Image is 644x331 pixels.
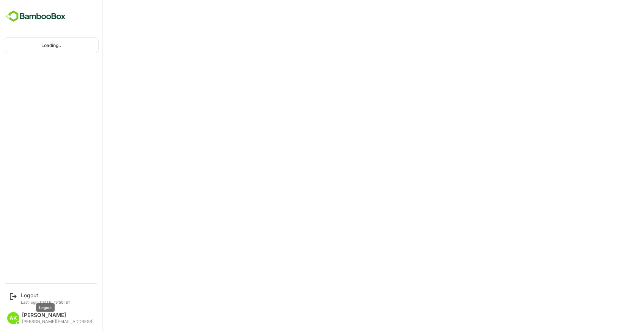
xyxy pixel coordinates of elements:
div: Logout [21,292,71,298]
p: Last login: [DATE] 13:50 IST [21,300,71,304]
div: Loading.. [4,38,98,53]
div: [PERSON_NAME][EMAIL_ADDRESS] [22,319,94,324]
div: [PERSON_NAME] [22,312,94,318]
div: AK [7,312,19,324]
img: BambooboxFullLogoMark.5f36c76dfaba33ec1ec1367b70bb1252.svg [4,9,68,24]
